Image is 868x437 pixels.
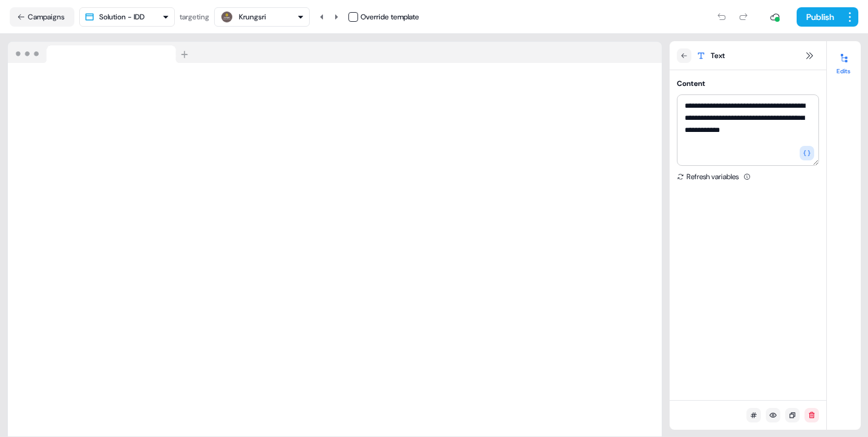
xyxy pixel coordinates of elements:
button: Publish [797,7,841,27]
span: Text [711,50,725,62]
button: Krungsri [214,7,310,27]
div: Solution - IDD [99,11,145,23]
img: Browser topbar [8,42,194,64]
div: Content [677,77,705,90]
button: Edits [827,48,861,75]
button: Refresh variables [677,171,739,183]
button: Campaigns [10,7,74,27]
div: Krungsri [239,11,266,23]
div: targeting [180,11,209,23]
div: Override template [361,11,419,23]
iframe: To enrich screen reader interactions, please activate Accessibility in Grammarly extension settings [8,63,662,437]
